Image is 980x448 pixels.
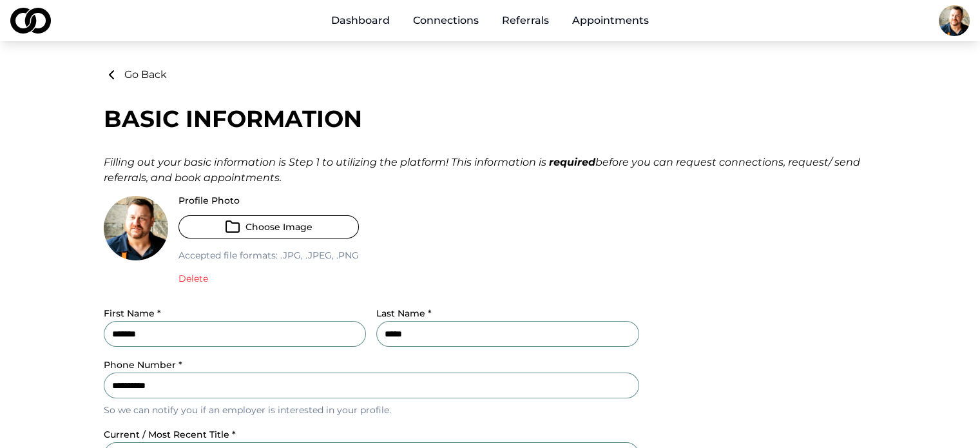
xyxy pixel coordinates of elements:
label: current / most recent title * [104,429,236,440]
label: Profile Photo [178,196,359,205]
label: Last Name * [376,307,432,319]
button: Go Back [104,67,167,83]
span: .jpg, .jpeg, .png [278,249,359,261]
strong: required [549,156,595,168]
nav: Main [321,8,659,34]
label: Phone Number * [104,359,182,371]
button: Choose Image [178,215,359,239]
p: Accepted file formats: [178,249,359,262]
a: Referrals [492,8,559,34]
img: logo [10,8,51,34]
p: So we can notify you if an employer is interested in your profile. [104,404,639,416]
a: Connections [403,8,489,34]
a: Dashboard [321,8,400,34]
button: Delete [178,272,208,285]
img: 7a4d8a70-a779-4be6-ad01-caadc7c2a2e0-mastercard-augusta-2025-n1-erz-184-EDIT-profile_picture.jpg [104,196,168,260]
a: Appointments [562,8,659,34]
label: First Name * [104,307,161,319]
img: 7a4d8a70-a779-4be6-ad01-caadc7c2a2e0-mastercard-augusta-2025-n1-erz-184-EDIT-profile_picture.jpg [939,5,970,36]
div: Basic Information [104,106,877,131]
div: Filling out your basic information is Step 1 to utilizing the platform! This information is befor... [104,155,877,186]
